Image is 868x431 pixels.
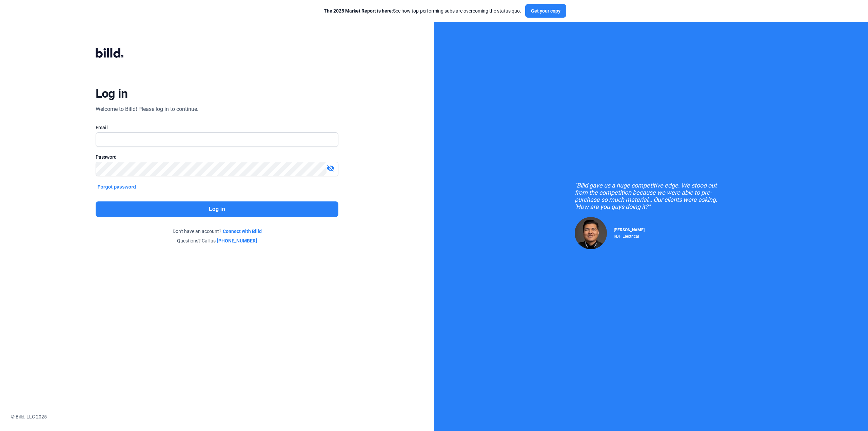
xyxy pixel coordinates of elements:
button: Forgot password [96,183,138,191]
button: Get your copy [525,4,566,18]
div: "Billd gave us a huge competitive edge. We stood out from the competition because we were able to... [575,182,727,210]
div: Email [96,124,339,131]
div: Questions? Call us [96,237,339,244]
div: Welcome to Billd! Please log in to continue. [96,105,198,113]
mat-icon: visibility_off [327,164,335,172]
span: The 2025 Market Report is here: [324,8,393,14]
a: Connect with Billd [223,228,262,235]
span: [PERSON_NAME] [614,228,645,232]
div: Log in [96,86,128,101]
div: Don't have an account? [96,228,339,235]
img: Raul Pacheco [575,217,607,249]
button: Log in [96,201,339,217]
div: See how top-performing subs are overcoming the status quo. [324,7,521,14]
a: [PHONE_NUMBER] [217,237,257,244]
div: RDP Electrical [614,232,645,239]
div: Password [96,154,339,160]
